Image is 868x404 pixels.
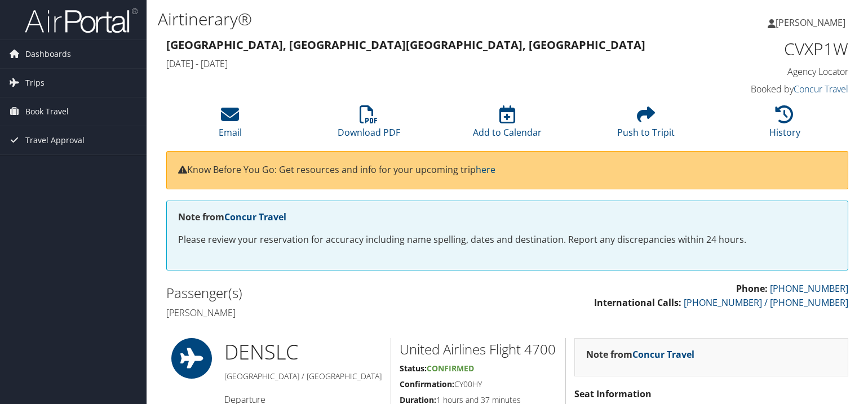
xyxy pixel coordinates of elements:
h2: Passenger(s) [166,283,499,303]
strong: Seat Information [574,388,652,400]
strong: Phone: [736,282,768,295]
strong: [GEOGRAPHIC_DATA], [GEOGRAPHIC_DATA] [GEOGRAPHIC_DATA], [GEOGRAPHIC_DATA] [166,37,645,52]
a: Concur Travel [224,211,286,223]
span: Dashboards [25,40,71,68]
a: Email [219,112,242,139]
span: Confirmed [427,363,474,374]
h2: United Airlines Flight 4700 [400,340,557,359]
span: Book Travel [25,97,69,126]
h1: Airtinerary® [158,7,624,31]
span: Travel Approval [25,126,85,154]
a: Download PDF [338,112,400,139]
a: Concur Travel [794,83,848,95]
h1: CVXP1W [690,37,848,61]
a: [PHONE_NUMBER] / [PHONE_NUMBER] [684,296,848,309]
a: Push to Tripit [617,112,675,139]
p: Please review your reservation for accuracy including name spelling, dates and destination. Repor... [178,233,836,247]
a: [PHONE_NUMBER] [770,282,848,295]
span: Trips [25,69,45,97]
p: Know Before You Go: Get resources and info for your upcoming trip [178,163,836,177]
h4: [DATE] - [DATE] [166,57,674,70]
strong: Confirmation: [400,379,454,389]
strong: Note from [178,211,286,223]
h5: [GEOGRAPHIC_DATA] / [GEOGRAPHIC_DATA] [224,371,382,382]
a: here [476,163,495,176]
h4: [PERSON_NAME] [166,307,499,319]
h4: Agency Locator [690,65,848,78]
h5: CY00HY [400,379,557,390]
img: airportal-logo.png [25,7,138,34]
strong: Status: [400,363,427,374]
span: [PERSON_NAME] [776,16,845,29]
strong: International Calls: [594,296,681,309]
a: [PERSON_NAME] [768,6,857,39]
a: History [769,112,800,139]
h4: Booked by [690,83,848,95]
a: Concur Travel [632,348,694,361]
strong: Note from [586,348,694,361]
a: Add to Calendar [473,112,542,139]
h1: DEN SLC [224,338,382,366]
